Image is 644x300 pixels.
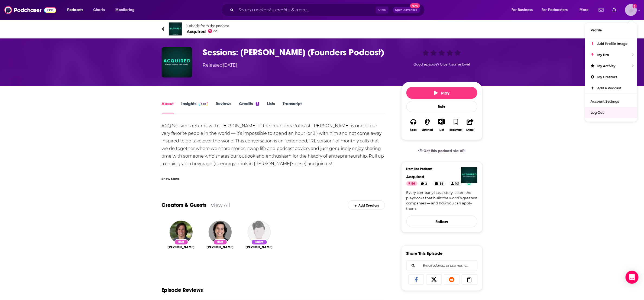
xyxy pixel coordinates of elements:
[226,4,430,16] div: Search podcasts, credits, & more...
[585,83,637,94] a: Add a Podcast
[393,7,420,13] button: Open AdvancedNew
[174,239,188,245] div: Host
[538,6,576,14] button: open menu
[67,6,83,14] span: Podcasts
[246,245,273,249] span: [PERSON_NAME]
[435,115,449,135] div: Show More ButtonList
[591,28,602,32] span: Profile
[162,202,207,208] a: Creators & Guests
[203,47,393,58] h1: Sessions: David Senra (Founders Podcast)
[406,167,473,171] h3: From The Podcast
[246,245,273,249] a: David Senra
[112,6,142,14] button: open menu
[440,128,444,132] div: List
[576,6,596,14] button: open menu
[256,102,259,106] div: 3
[585,38,637,49] a: Add Profile Image
[597,5,606,15] a: Show notifications dropdown
[348,200,385,210] div: Add Creators
[168,245,195,249] span: [PERSON_NAME]
[162,287,203,294] h3: Episode Reviews
[585,23,637,122] ul: Show profile menu
[169,22,182,35] img: Acquired
[585,25,637,36] a: Profile
[419,181,429,186] a: 2
[213,239,227,245] div: Host
[449,115,463,135] button: Bookmark
[406,216,477,227] button: Follow
[591,110,604,115] span: Log Out
[422,128,433,132] div: Listened
[406,190,477,211] a: Every company has a story. Learn the playbooks that built the world’s greatest companies — and ho...
[597,75,617,79] span: My Creators
[248,221,271,244] img: David Senra
[449,128,462,132] div: Bookmark
[93,6,105,14] span: Charts
[283,101,302,113] a: Transcript
[434,90,449,96] span: Play
[449,181,462,186] a: 101
[239,101,259,113] a: Credits3
[406,174,425,179] a: Acquired
[420,115,435,135] button: Listened
[414,144,470,158] a: Get this podcast via API
[412,181,415,187] span: 86
[633,4,637,8] svg: Add a profile image
[433,181,446,186] a: 38
[597,86,621,90] span: Add a Podcast
[168,245,195,249] a: David Rosenthal
[236,6,376,14] input: Search podcasts, credits, & more...
[461,167,477,183] img: Acquired
[626,271,639,284] div: Open Intercom Messenger
[597,42,627,46] span: Add Profile Image
[207,245,234,249] a: Ben Gilbert
[444,274,460,285] a: Share on Reddit
[213,30,217,32] span: 86
[162,101,174,113] a: About
[426,274,442,285] a: Share on X/Twitter
[203,62,237,69] div: Released [DATE]
[216,101,231,113] a: Reviews
[406,181,418,186] a: 86
[63,6,90,14] button: open menu
[591,99,619,103] span: Account Settings
[170,221,193,244] a: David Rosenthal
[597,64,616,68] span: My Activity
[414,62,470,66] span: Good episode? Give it some love!
[209,221,232,244] img: Ben Gilbert
[182,101,208,113] a: InsightsPodchaser Pro
[625,4,637,16] span: Logged in as jefuchs
[211,202,230,208] a: View All
[409,274,424,285] a: Share on Facebook
[162,22,483,35] a: AcquiredEpisode from the podcastAcquired86
[411,260,473,271] input: Email address or username...
[406,115,420,135] button: Apps
[406,251,443,256] h3: Share This Episode
[462,274,477,285] a: Copy Link
[463,115,477,135] button: Share
[187,29,229,34] span: Acquired
[4,5,56,15] img: Podchaser - Follow, Share and Rate Podcasts
[207,245,234,249] span: [PERSON_NAME]
[406,87,477,99] button: Play
[187,24,229,28] span: Episode from the podcast
[406,260,477,271] div: Search followers
[542,6,568,14] span: For Podcasters
[436,119,447,125] button: Show More Button
[162,47,192,77] img: Sessions: David Senra (Founders Podcast)
[597,53,609,57] span: My Pro
[395,9,418,11] span: Open Advanced
[251,239,267,245] div: Guest
[625,4,637,16] img: User Profile
[580,6,589,14] span: More
[410,128,417,132] div: Apps
[455,181,459,187] span: 101
[115,6,135,14] span: Monitoring
[423,149,465,153] span: Get this podcast via API
[410,3,420,8] span: New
